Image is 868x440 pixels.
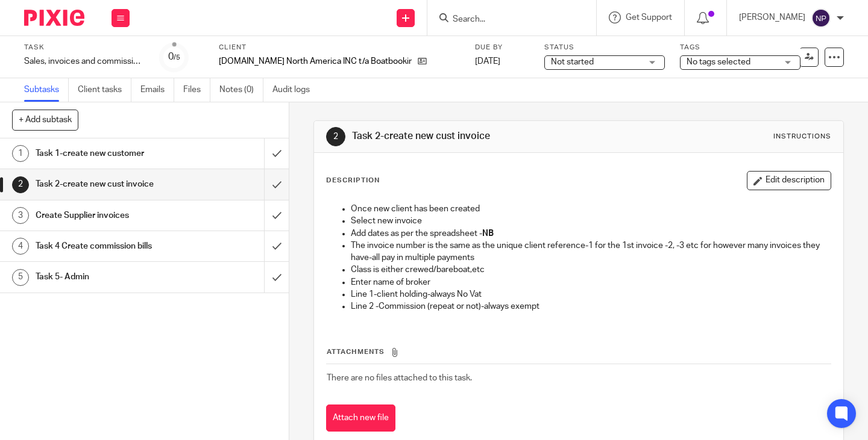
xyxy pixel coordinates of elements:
label: Tags [680,43,800,52]
h1: Task 4 Create commission bills [36,237,180,255]
a: Notes (0) [219,78,263,102]
label: Status [544,43,665,52]
button: + Add subtask [12,110,78,130]
span: There are no files attached to this task. [327,374,472,382]
label: Task [24,43,145,52]
p: Select new invoice [351,215,831,227]
span: Get Support [626,13,672,22]
p: Enter name of broker [351,276,831,288]
div: Sales, invoices and commission Euro Acc [24,55,145,67]
a: Subtasks [24,78,69,102]
a: Emails [140,78,174,102]
div: 2 [12,176,29,193]
p: Add dates as per the spreadsheet - [351,228,831,240]
div: 3 [12,207,29,224]
p: Description [326,176,380,185]
small: /5 [174,54,180,61]
div: 5 [12,269,29,286]
button: Attach new file [326,404,395,432]
div: 4 [12,238,29,255]
h1: Create Supplier invoices [36,206,180,225]
h1: Task 1-create new customer [36,144,180,163]
input: Search [451,14,560,25]
button: Edit description [747,171,831,190]
p: Line 1-client holding-always No Vat [351,288,831,300]
div: 0 [168,50,180,64]
div: 1 [12,145,29,162]
div: Instructions [773,132,831,141]
p: Once new client has been created [351,203,831,215]
h1: Task 2-create new cust invoice [352,130,605,143]
h1: Task 2-create new cust invoice [36,175,180,193]
img: Pixie [24,10,84,26]
h1: Task 5- Admin [36,268,180,286]
p: The invoice number is the same as the unique client reference-1 for the 1st invoice -2, -3 etc fo... [351,240,831,264]
p: [DOMAIN_NAME] North America INC t/a Boatbookings [GEOGRAPHIC_DATA] [219,55,412,67]
span: Attachments [327,349,385,355]
p: Line 2 -Commission (repeat or not)-always exempt [351,300,831,312]
a: Client tasks [78,78,131,102]
a: Files [183,78,210,102]
span: [DATE] [475,57,500,66]
p: [PERSON_NAME] [739,11,805,23]
div: 2 [326,127,345,146]
a: Audit logs [272,78,319,102]
span: No tags selected [687,58,750,66]
strong: NB [482,229,494,238]
span: Not started [551,58,594,66]
label: Due by [475,43,529,52]
p: Class is either crewed/bareboat,etc [351,264,831,276]
img: svg%3E [811,8,831,28]
label: Client [219,43,460,52]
